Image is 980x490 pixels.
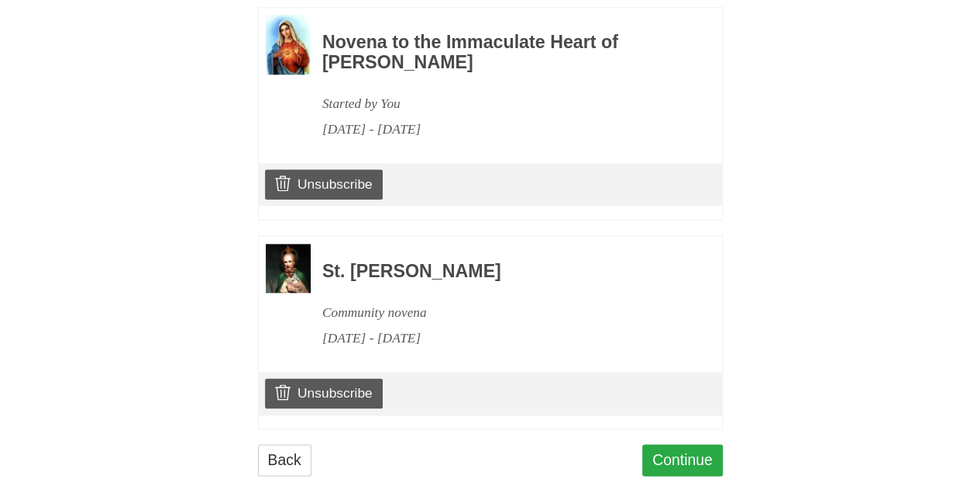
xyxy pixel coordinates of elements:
img: Novena image [266,15,311,75]
h3: St. [PERSON_NAME] [322,262,680,282]
img: Novena image [266,244,311,293]
h3: Novena to the Immaculate Heart of [PERSON_NAME] [322,33,680,72]
div: Community novena [322,300,680,325]
a: Continue [642,444,723,476]
a: Unsubscribe [265,169,382,199]
div: [DATE] - [DATE] [322,325,680,351]
div: [DATE] - [DATE] [322,116,680,142]
div: Started by You [322,91,680,116]
a: Back [258,444,311,476]
a: Unsubscribe [265,378,382,408]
